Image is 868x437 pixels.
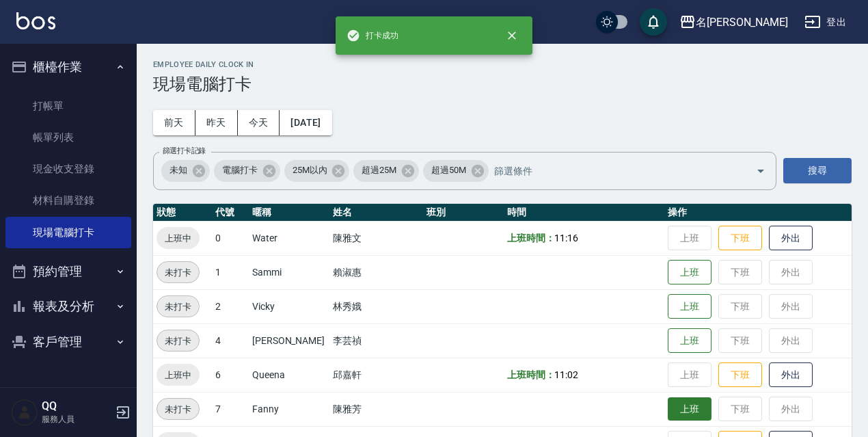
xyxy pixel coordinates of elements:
[5,185,131,216] a: 材料自購登錄
[280,110,331,135] button: [DATE]
[5,217,131,248] a: 現場電腦打卡
[718,226,762,251] button: 下班
[161,163,195,177] span: 未知
[664,204,852,222] th: 操作
[750,160,772,182] button: Open
[668,294,711,319] button: 上班
[42,413,111,425] p: 服務人員
[5,90,131,122] a: 打帳單
[668,328,711,354] button: 上班
[5,324,131,360] button: 客戶管理
[212,392,249,426] td: 7
[674,8,794,36] button: 名[PERSON_NAME]
[668,260,711,285] button: 上班
[347,29,398,42] span: 打卡成功
[504,204,665,222] th: 時間
[423,163,474,177] span: 超過50M
[329,323,423,358] td: 李芸禎
[214,160,280,182] div: 電腦打卡
[353,163,405,177] span: 超過25M
[5,122,131,153] a: 帳單列表
[157,402,199,416] span: 未打卡
[157,300,199,314] span: 未打卡
[329,255,423,289] td: 賴淑惠
[249,204,329,222] th: 暱稱
[284,163,336,177] span: 25M以內
[284,160,350,182] div: 25M以內
[249,255,329,289] td: Sammi
[329,204,423,222] th: 姓名
[153,75,852,94] h3: 現場電腦打卡
[799,10,852,35] button: 登出
[238,110,280,135] button: 今天
[640,8,667,36] button: save
[163,146,206,156] label: 篩選打卡記錄
[212,323,249,358] td: 4
[153,60,852,69] h2: Employee Daily Clock In
[5,289,131,324] button: 報表及分析
[157,368,200,382] span: 上班中
[249,392,329,426] td: Fanny
[153,110,195,135] button: 前天
[554,369,578,380] span: 11:02
[157,231,200,246] span: 上班中
[696,14,788,31] div: 名[PERSON_NAME]
[249,323,329,358] td: [PERSON_NAME]
[783,158,852,183] button: 搜尋
[157,334,199,348] span: 未打卡
[423,160,489,182] div: 超過50M
[718,362,762,388] button: 下班
[161,160,210,182] div: 未知
[16,12,55,29] img: Logo
[491,159,732,183] input: 篩選條件
[5,254,131,289] button: 預約管理
[5,153,131,185] a: 現金收支登錄
[212,204,249,222] th: 代號
[249,289,329,323] td: Vicky
[212,358,249,392] td: 6
[212,255,249,289] td: 1
[157,265,199,280] span: 未打卡
[353,160,419,182] div: 超過25M
[153,204,212,222] th: 狀態
[329,289,423,323] td: 林秀娥
[329,392,423,426] td: 陳雅芳
[249,221,329,255] td: Water
[195,110,238,135] button: 昨天
[212,289,249,323] td: 2
[214,163,266,177] span: 電腦打卡
[497,21,527,51] button: close
[212,221,249,255] td: 0
[554,233,578,243] span: 11:16
[249,358,329,392] td: Queena
[507,369,555,380] b: 上班時間：
[769,226,813,251] button: 外出
[668,397,711,421] button: 上班
[329,221,423,255] td: 陳雅文
[11,399,38,426] img: Person
[507,233,555,243] b: 上班時間：
[769,362,813,388] button: 外出
[42,399,111,413] h5: QQ
[423,204,504,222] th: 班別
[329,358,423,392] td: 邱嘉軒
[5,49,131,85] button: 櫃檯作業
